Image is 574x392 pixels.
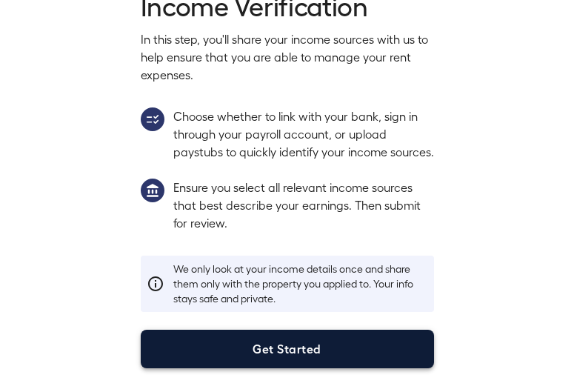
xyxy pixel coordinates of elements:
[141,107,164,131] img: group2.svg
[173,179,434,232] p: Ensure you select all relevant income sources that best describe your earnings. Then submit for r...
[173,107,434,161] p: Choose whether to link with your bank, sign in through your payroll account, or upload paystubs t...
[173,262,428,306] p: We only look at your income details once and share them only with the property you applied to. Yo...
[141,30,434,84] p: In this step, you'll share your income sources with us to help ensure that you are able to manage...
[141,179,164,202] img: group1.svg
[141,330,434,368] button: Get Started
